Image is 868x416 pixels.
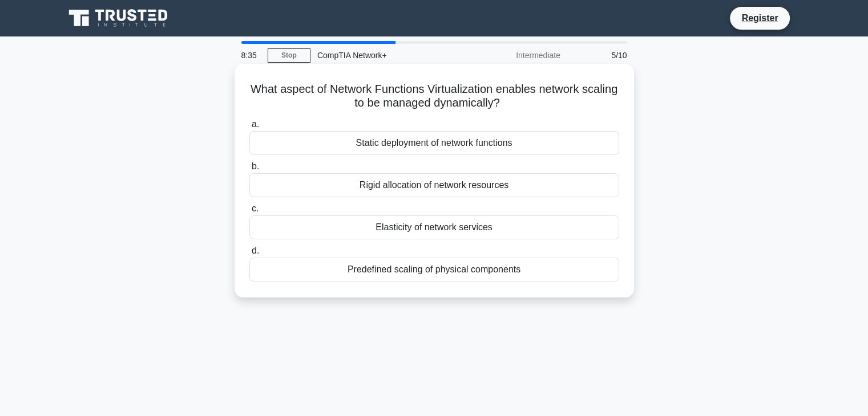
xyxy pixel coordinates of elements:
div: Static deployment of network functions [249,131,619,155]
div: 5/10 [567,44,634,67]
div: CompTIA Network+ [310,44,467,67]
div: 8:35 [235,44,268,67]
h5: What aspect of Network Functions Virtualization enables network scaling to be managed dynamically? [248,82,620,111]
a: Stop [268,48,310,63]
div: Predefined scaling of physical components [249,258,619,282]
span: c. [252,203,259,213]
div: Elasticity of network services [249,215,619,239]
a: Register [734,11,785,25]
div: Rigid allocation of network resources [249,173,619,197]
span: b. [252,161,259,171]
span: a. [252,119,259,129]
div: Intermediate [467,44,567,67]
span: d. [252,246,259,255]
